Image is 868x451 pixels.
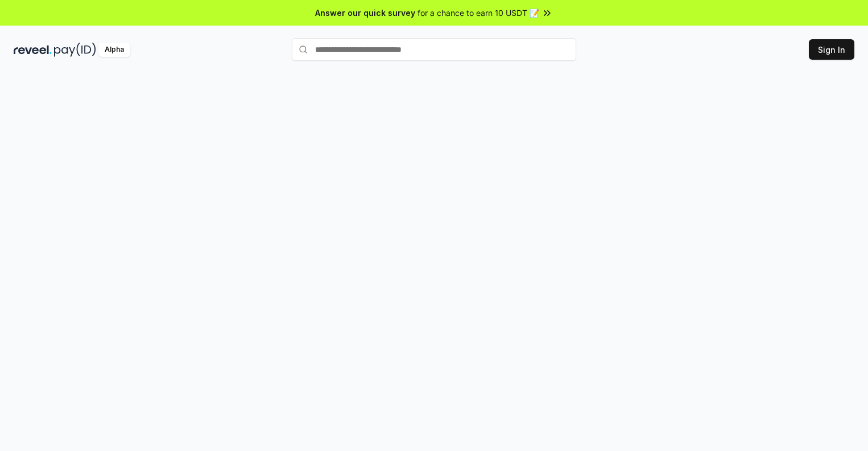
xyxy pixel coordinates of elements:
[14,43,52,57] img: reveel_dark
[418,7,539,19] span: for a chance to earn 10 USDT 📝
[315,7,415,19] span: Answer our quick survey
[54,43,96,57] img: pay_id
[98,43,130,57] div: Alpha
[809,39,854,60] button: Sign In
